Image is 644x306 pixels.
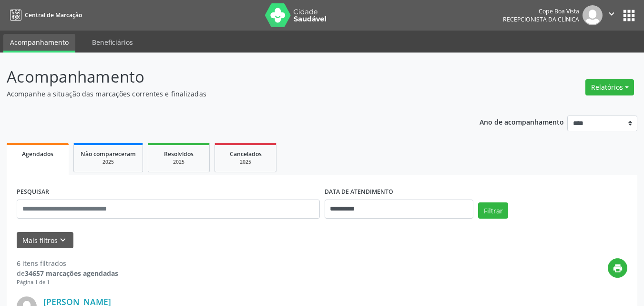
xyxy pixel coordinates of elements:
[155,158,203,166] div: 2025
[17,258,118,268] div: 6 itens filtrados
[17,268,118,278] div: de
[17,232,73,249] button: Mais filtroskeyboard_arrow_down
[164,150,194,158] span: Resolvidos
[621,7,637,24] button: apps
[17,278,118,286] div: Página 1 de 1
[85,34,140,51] a: Beneficiários
[25,11,82,19] span: Central de Marcação
[3,34,75,53] a: Acompanhamento
[613,263,623,274] i: print
[603,5,621,25] button: 
[583,5,603,25] img: img
[503,15,579,23] span: Recepcionista da clínica
[81,158,136,166] div: 2025
[480,116,564,127] p: Ano de acompanhamento
[478,202,508,219] button: Filtrar
[585,79,634,95] button: Relatórios
[230,150,262,158] span: Cancelados
[17,185,49,200] label: PESQUISAR
[7,7,82,23] a: Central de Marcação
[608,258,627,278] button: print
[7,65,448,89] p: Acompanhamento
[22,150,53,158] span: Agendados
[58,235,68,245] i: keyboard_arrow_down
[81,150,136,158] span: Não compareceram
[25,269,118,278] strong: 34657 marcações agendadas
[222,158,269,166] div: 2025
[325,185,393,200] label: DATA DE ATENDIMENTO
[503,7,579,15] div: Cope Boa Vista
[606,9,617,19] i: 
[7,89,448,99] p: Acompanhe a situação das marcações correntes e finalizadas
